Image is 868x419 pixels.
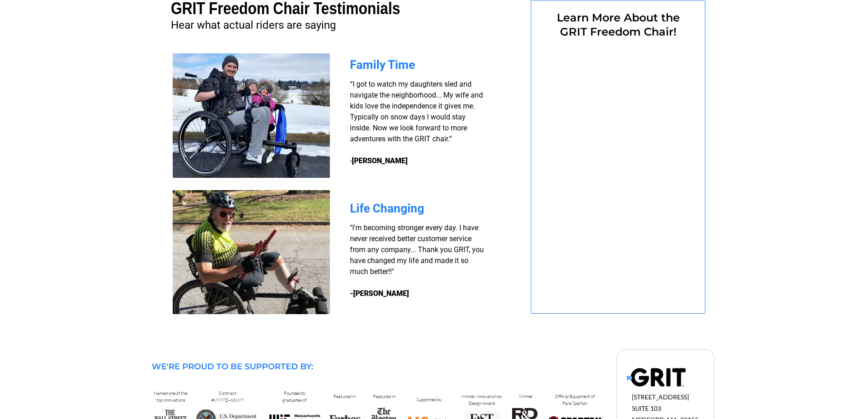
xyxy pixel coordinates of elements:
[350,58,415,72] span: Family Time
[350,289,409,298] strong: -[PERSON_NAME]
[334,393,356,399] span: Featured in:
[557,11,680,38] span: Learn More About the GRIT Freedom Chair!
[632,393,689,401] span: [STREET_ADDRESS]
[282,390,307,403] span: Founded by graduates of:
[461,393,502,406] span: Winner, Innovation by Design Award
[154,390,187,403] span: Named one of the top innovations
[171,19,336,31] span: Hear what actual riders are saying
[350,80,483,165] span: “I got to watch my daughters sled and navigate the neighborhood... My wife and kids love the inde...
[350,223,484,276] span: "I'm becoming stronger every day. I have never received better customer service from any company....
[373,393,396,399] span: Featured in:
[632,404,661,412] span: SUITE 103
[350,202,424,215] span: Life Changing
[555,393,595,406] span: Official Equipment of Para Spartan
[546,44,690,298] iframe: Form 0
[416,397,442,403] span: Supported by:
[519,393,533,399] span: Winner
[352,156,408,165] strong: [PERSON_NAME]
[211,390,244,403] span: Contract #V797D-60697
[152,362,313,372] span: WE'RE PROUD TO BE SUPPORTED BY:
